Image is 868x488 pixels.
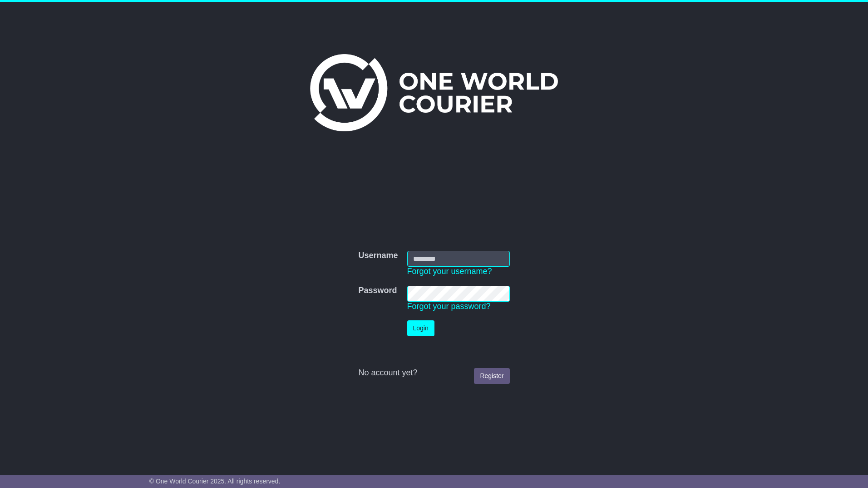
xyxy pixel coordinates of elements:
label: Password [358,286,397,296]
div: No account yet? [358,368,509,378]
label: Username [358,251,398,261]
a: Register [474,368,509,384]
img: One World [310,54,558,131]
button: Login [407,320,434,336]
a: Forgot your password? [407,302,491,311]
a: Forgot your username? [407,267,492,276]
span: © One World Courier 2025. All rights reserved. [149,478,281,485]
